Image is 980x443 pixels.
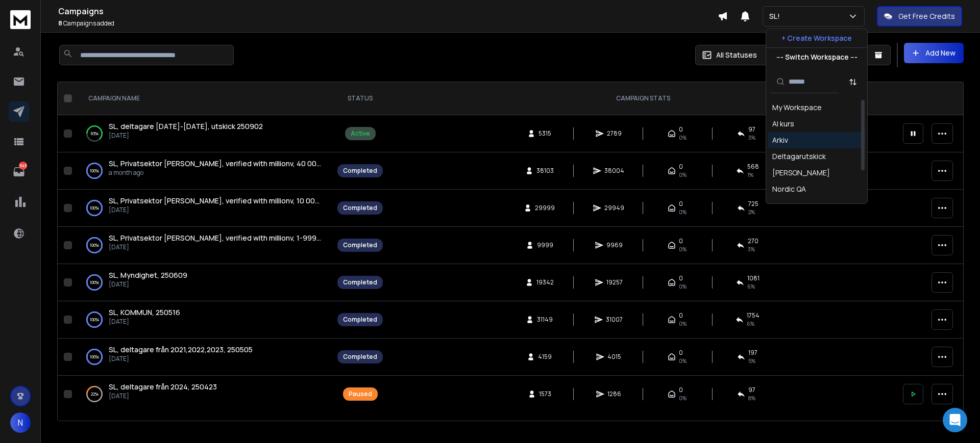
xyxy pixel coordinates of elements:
span: 0 [679,237,683,245]
span: 725 [748,200,758,208]
span: 1754 [747,311,759,320]
div: Open Intercom Messenger [943,408,967,432]
span: 4159 [538,353,552,361]
div: QA SWE [772,200,798,211]
p: [DATE] [109,318,180,326]
span: 8 [58,19,62,28]
span: 38103 [536,167,554,175]
span: 97 [748,386,755,394]
p: [DATE] [109,392,217,400]
span: 1286 [607,390,621,398]
a: SL, Myndighet, 250609 [109,270,187,280]
span: 19342 [536,278,554,286]
span: 197 [748,349,757,357]
span: 19257 [606,278,623,286]
span: 1 % [747,171,753,179]
span: 0% [679,394,687,402]
span: 0 [679,349,683,357]
p: 100 % [90,277,99,288]
p: [DATE] [109,280,187,289]
p: 100 % [90,315,99,325]
span: 5315 [538,129,551,138]
a: 543 [9,162,29,182]
span: 9999 [537,241,553,249]
span: 2789 [607,129,622,138]
span: 5 % [748,357,755,365]
div: Completed [343,353,377,361]
span: SL, Privatsektor [PERSON_NAME], verified with millionv, 1-9999, 250619 [109,233,350,243]
span: 38004 [604,167,624,175]
span: 8 % [748,394,755,402]
span: 29949 [604,204,624,212]
span: 9969 [606,241,623,249]
div: Completed [343,278,377,286]
td: 63%SL, deltagare [DATE]-[DATE], utskick 250902[DATE] [76,115,331,152]
span: 97 [748,125,755,134]
span: 6 % [747,320,754,328]
span: 31149 [537,316,553,324]
span: SL, KOMMUN, 250516 [109,307,180,317]
span: 0 [679,125,683,134]
div: Completed [343,316,377,324]
span: 0 [679,163,683,171]
span: 31007 [606,316,623,324]
span: SL, deltagare från 2024, 250423 [109,382,217,392]
td: 22%SL, deltagare från 2024, 250423[DATE] [76,376,331,413]
div: Completed [343,167,377,175]
p: 100 % [90,352,99,362]
p: 22 % [91,389,99,399]
div: My Workspace [772,102,822,113]
p: a month ago [109,169,321,177]
span: SL, deltagare från 2021,2022,2023, 250505 [109,345,253,354]
td: 100%SL, Privatsektor [PERSON_NAME], verified with millionv, 40 000-slutet,250804a month ago [76,152,331,190]
span: 1081 [747,274,759,282]
span: 0% [679,320,687,328]
div: AI kurs [772,119,794,129]
span: 0 [679,311,683,320]
td: 100%SL, Myndighet, 250609[DATE] [76,264,331,301]
div: [PERSON_NAME] [772,168,830,178]
div: Completed [343,241,377,249]
span: 0 [679,274,683,282]
span: 3 % [748,245,755,253]
div: Nordic QA [772,184,806,194]
img: logo [10,10,31,29]
p: [DATE] [109,355,253,363]
span: 0 [679,200,683,208]
span: 0% [679,282,687,291]
span: SL, Myndighet, 250609 [109,270,187,280]
span: 568 [747,163,759,171]
p: [DATE] [109,243,321,251]
span: SL, deltagare [DATE]-[DATE], utskick 250902 [109,121,263,131]
p: [DATE] [109,206,321,214]
span: 0% [679,357,687,365]
p: Get Free Credits [898,11,955,21]
div: Paused [349,390,372,398]
span: 270 [748,237,758,245]
a: SL, KOMMUN, 250516 [109,307,180,318]
span: 0 [679,386,683,394]
span: 1573 [539,390,551,398]
button: N [10,412,31,433]
p: --- Switch Workspace --- [776,52,857,62]
span: 2 % [748,208,755,216]
th: CAMPAIGN STATS [389,82,897,115]
a: SL, deltagare [DATE]-[DATE], utskick 250902 [109,121,263,132]
div: Deltagarutskick [772,151,826,162]
p: [DATE] [109,132,263,140]
span: 6 % [747,282,755,291]
p: 100 % [90,240,99,250]
a: SL, Privatsektor [PERSON_NAME], verified with millionv, 10 000-39 999, 250626 [109,196,321,206]
a: SL, Privatsektor [PERSON_NAME], verified with millionv, 1-9999, 250619 [109,233,321,243]
p: 63 % [91,128,99,139]
p: Campaigns added [58,19,718,28]
div: Arkiv [772,135,788,145]
button: + Create Workspace [766,29,867,47]
div: Active [351,129,370,138]
span: 0% [679,245,687,253]
span: 0% [679,208,687,216]
span: 0% [679,134,687,142]
span: SL, Privatsektor [PERSON_NAME], verified with millionv, 40 000-slutet,250804 [109,159,373,168]
button: Sort by Sort A-Z [843,72,863,92]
